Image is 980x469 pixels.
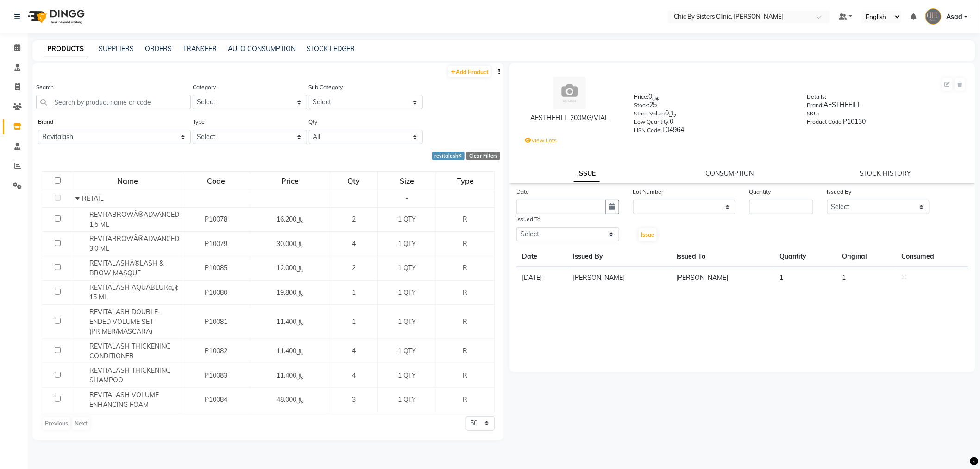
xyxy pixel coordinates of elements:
span: REVITALASHÂ®LASH & BROW MASQUE [89,259,163,277]
span: Issue [641,231,654,238]
label: Quantity [749,188,771,196]
div: ﷼0 [634,92,793,105]
th: Original [837,246,896,267]
td: 1 [837,267,896,289]
div: Size [378,172,435,189]
span: - [405,194,408,203]
span: P10078 [205,215,227,223]
span: ﷼30.000 [276,240,304,248]
span: P10079 [205,240,227,248]
td: [PERSON_NAME] [567,267,671,289]
label: Qty [309,118,318,126]
div: Clear Filters [466,152,500,160]
label: Issued To [516,215,540,223]
span: 4 [352,347,356,355]
div: revitalash [432,152,465,160]
span: Asad [946,12,962,22]
label: Brand [38,118,53,126]
label: Low Quantity: [634,118,670,126]
button: Issue [639,228,657,241]
img: Asad [925,8,942,25]
label: Category [193,83,216,91]
a: AUTO CONSUMPTION [228,44,295,53]
div: P10130 [807,117,967,130]
label: Date [516,188,529,196]
span: R [463,288,467,297]
span: 4 [352,240,356,248]
label: Type [193,118,205,126]
label: Details: [807,93,827,101]
span: P10081 [205,317,227,326]
span: ﷼19.800 [276,288,304,297]
a: ISSUE [574,165,600,182]
span: 1 QTY [398,264,416,272]
span: 1 QTY [398,317,416,326]
span: 1 QTY [398,395,416,404]
div: AESTHEFILL [807,100,967,113]
label: Search [36,83,54,91]
div: 0 [634,117,793,130]
span: 3 [352,395,356,404]
span: REVITALASH THICKENING CONDITIONER [89,342,170,360]
span: REVITALASH THICKENING SHAMPOO [89,366,170,384]
a: PRODUCTS [44,41,88,57]
label: SKU: [807,109,820,118]
label: Sub Category [309,83,343,91]
a: CONSUMPTION [706,169,754,177]
span: R [463,395,467,404]
td: 1 [774,267,837,289]
span: REVITALASH AQUABLURâ„¢ 15 ML [89,283,178,301]
a: ORDERS [145,44,172,53]
span: 2 [352,215,356,223]
input: Search by product name or code [36,95,191,109]
span: ﷼48.000 [276,395,304,404]
span: P10083 [205,371,227,380]
label: Price: [634,93,648,101]
span: R [463,240,467,248]
span: 4 [352,371,356,380]
span: P10082 [205,347,227,355]
span: REVITABROWÂ®ADVANCED 1.5 ML [89,210,179,228]
div: Code [182,172,250,189]
span: P10084 [205,395,227,404]
label: Brand: [807,101,824,109]
span: REVITALASH DOUBLE-ENDED VOLUME SET (PRIMER/MASCARA) [89,308,161,336]
span: 1 [352,288,356,297]
div: ﷼0 [634,108,793,121]
span: R [463,317,467,326]
label: Stock Value: [634,109,665,118]
div: Price [251,172,329,189]
a: TRANSFER [183,44,217,53]
th: Consumed [896,246,968,267]
td: -- [896,267,968,289]
span: P10085 [205,264,227,272]
th: Date [516,246,567,267]
span: ﷼11.400 [276,371,304,380]
span: ﷼12.000 [276,264,304,272]
span: REVITABROWÂ®ADVANCED 3.0 ML [89,234,179,253]
span: 1 QTY [398,347,416,355]
td: [DATE] [516,267,567,289]
th: Issued To [671,246,774,267]
span: RETAIL [82,194,104,203]
label: Product Code: [807,118,843,126]
label: Issued By [827,188,852,196]
div: Qty [331,172,377,189]
span: ﷼11.400 [276,317,304,326]
span: ﷼16.200 [276,215,304,223]
span: 1 QTY [398,288,416,297]
th: Quantity [774,246,837,267]
td: [PERSON_NAME] [671,267,774,289]
a: STOCK LEDGER [307,44,355,53]
label: HSN Code: [634,126,662,134]
a: SUPPLIERS [99,44,134,53]
div: Name [74,172,181,189]
div: Type [437,172,494,189]
div: T04964 [634,125,793,138]
span: R [463,264,467,272]
a: STOCK HISTORY [860,169,911,177]
div: AESTHEFILL 200MG/VIAL [519,113,620,123]
img: logo [24,4,87,30]
span: ﷼11.400 [276,347,304,355]
span: Collapse Row [75,194,82,203]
